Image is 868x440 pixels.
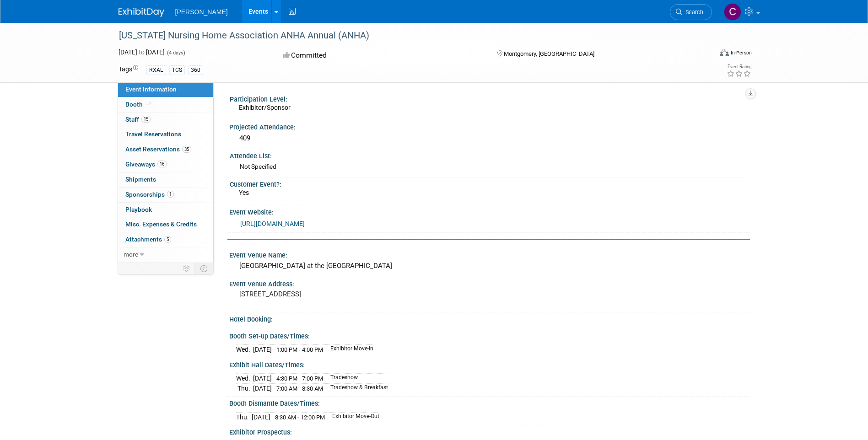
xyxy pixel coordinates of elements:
[125,86,177,93] span: Event Information
[720,49,729,56] img: Format-Inperson.png
[164,236,171,243] span: 5
[229,425,750,437] div: Exhibitor Prospectus:
[125,206,152,213] span: Playbook
[230,149,746,161] div: Attendee List:
[188,65,203,75] div: 360
[240,162,743,171] div: Not Specified
[175,8,228,16] span: [PERSON_NAME]
[229,397,750,408] div: Booth Dismantle Dates/Times:
[119,64,138,75] td: Tags
[125,101,153,108] span: Booth
[252,412,270,422] td: [DATE]
[239,290,436,298] pre: [STREET_ADDRESS]
[325,345,373,354] td: Exhibitor Move-In
[167,191,174,198] span: 1
[229,248,750,260] div: Event Venue Name:
[118,157,213,172] a: Giveaways16
[118,217,213,232] a: Misc. Expenses & Credits
[118,113,213,127] a: Staff15
[236,374,253,384] td: Wed.
[118,247,213,262] a: more
[325,383,388,393] td: Tradeshow & Breakfast
[253,374,272,384] td: [DATE]
[125,116,151,123] span: Staff
[125,130,181,138] span: Travel Reservations
[125,145,191,153] span: Asset Reservations
[119,48,165,56] span: [DATE] [DATE]
[137,48,146,56] span: to
[124,251,138,258] span: more
[236,131,743,145] div: 409
[229,277,750,289] div: Event Venue Address:
[229,358,750,370] div: Exhibit Hall Dates/Times:
[253,345,272,354] td: [DATE]
[229,120,750,132] div: Projected Attendance:
[147,102,151,107] i: Booth reservation complete
[229,329,750,341] div: Booth Set-up Dates/Times:
[504,50,594,57] span: Montgomery, [GEOGRAPHIC_DATA]
[682,9,703,16] span: Search
[118,203,213,217] a: Playbook
[118,97,213,112] a: Booth
[280,48,482,64] div: Committed
[125,236,171,243] span: Attachments
[730,49,752,56] div: In-Person
[125,191,174,198] span: Sponsorships
[275,414,325,421] span: 8:30 AM - 12:00 PM
[230,177,746,189] div: Customer Event?:
[118,188,213,202] a: Sponsorships1
[118,82,213,97] a: Event Information
[125,176,156,183] span: Shipments
[116,27,698,44] div: [US_STATE] Nursing Home Association ANHA Annual (ANHA)
[239,104,291,111] span: Exhibitor/Sponsor
[118,232,213,247] a: Attachments5
[236,259,743,273] div: [GEOGRAPHIC_DATA] at the [GEOGRAPHIC_DATA]
[658,48,752,61] div: Event Format
[236,383,253,393] td: Thu.
[182,146,191,153] span: 35
[325,374,388,384] td: Tradeshow
[166,50,185,56] span: (4 days)
[240,220,305,227] a: [URL][DOMAIN_NAME]
[230,92,746,104] div: Participation Level:
[236,412,252,422] td: Thu.
[118,127,213,142] a: Travel Reservations
[125,220,197,228] span: Misc. Expenses & Credits
[125,161,167,168] span: Giveaways
[327,412,379,422] td: Exhibitor Move-Out
[276,346,323,353] span: 1:00 PM - 4:00 PM
[179,263,195,274] td: Personalize Event Tab Strip
[724,3,741,21] img: Cole Stewart
[253,383,272,393] td: [DATE]
[276,375,323,382] span: 4:30 PM - 7:00 PM
[670,4,712,20] a: Search
[239,189,249,196] span: Yes
[157,161,167,167] span: 16
[141,116,151,123] span: 15
[118,142,213,157] a: Asset Reservations35
[169,65,185,75] div: TCS
[236,345,253,354] td: Wed.
[119,8,164,17] img: ExhibitDay
[727,64,751,69] div: Event Rating
[146,65,166,75] div: RXAL
[229,205,750,217] div: Event Website:
[276,385,323,392] span: 7:00 AM - 8:30 AM
[194,263,213,274] td: Toggle Event Tabs
[118,172,213,187] a: Shipments
[229,312,750,324] div: Hotel Booking:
